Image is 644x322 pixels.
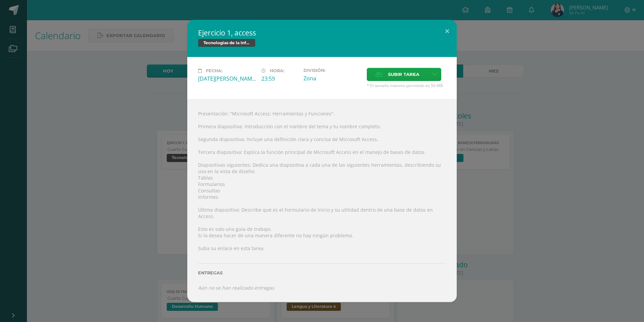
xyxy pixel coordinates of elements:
[198,285,274,291] i: Aún no se han realizado entregas
[198,75,256,82] div: [DATE][PERSON_NAME]
[388,68,419,81] span: Subir tarea
[270,68,284,73] span: Hora:
[438,20,457,43] button: Close (Esc)
[367,83,446,88] span: * El tamaño máximo permitido es 50 MB
[187,99,457,302] div: Presentación: "Microsoft Access: Herramientas y Funciones". Primera diapositiva: Introducción con...
[303,68,361,73] label: División:
[198,270,446,275] label: Entregas
[198,28,446,37] h2: Ejercicio 1, access
[206,68,222,73] span: Fecha:
[261,75,298,82] div: 23:59
[303,75,361,82] div: Zona
[198,39,255,47] span: Tecnologías de la Información y la Comunicación 4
